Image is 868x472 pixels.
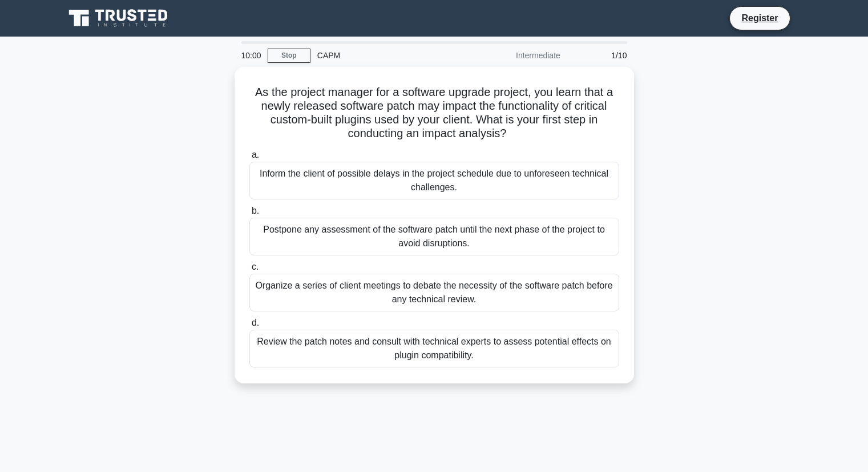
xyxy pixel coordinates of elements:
a: Register [734,11,785,25]
div: CAPM [310,44,467,67]
span: d. [252,318,259,327]
span: a. [252,150,259,159]
div: 1/10 [567,44,634,67]
div: Organize a series of client meetings to debate the necessity of the software patch before any tec... [249,274,619,311]
div: Inform the client of possible delays in the project schedule due to unforeseen technical challenges. [249,162,619,199]
div: Review the patch notes and consult with technical experts to assess potential effects on plugin c... [249,330,619,367]
div: 10:00 [235,44,268,67]
div: Postpone any assessment of the software patch until the next phase of the project to avoid disrup... [249,218,619,255]
span: b. [252,206,259,215]
span: c. [252,262,259,271]
div: Intermediate [467,44,567,67]
h5: As the project manager for a software upgrade project, you learn that a newly released software p... [248,85,620,141]
a: Stop [268,49,310,63]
